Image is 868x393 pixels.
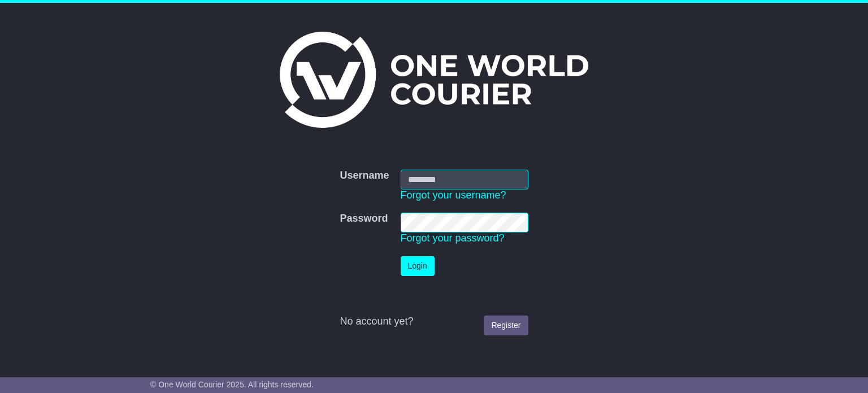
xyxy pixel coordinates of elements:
[340,170,389,182] label: Username
[401,189,506,201] a: Forgot your username?
[484,316,528,335] a: Register
[340,213,388,225] label: Password
[340,316,528,328] div: No account yet?
[401,256,435,276] button: Login
[280,32,588,128] img: One World
[150,380,314,389] span: © One World Courier 2025. All rights reserved.
[401,232,505,244] a: Forgot your password?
